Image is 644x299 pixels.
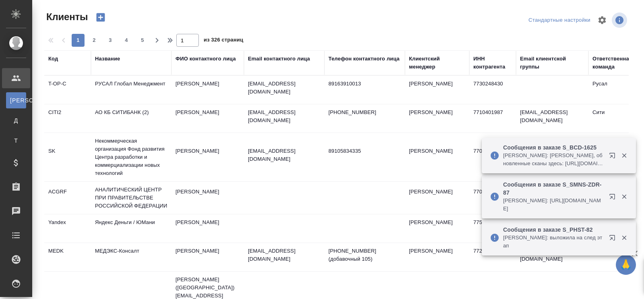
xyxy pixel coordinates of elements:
p: [EMAIL_ADDRESS][DOMAIN_NAME] [248,247,320,263]
p: 89163910013 [328,80,401,88]
span: Д [10,116,22,125]
div: Название [95,55,120,63]
p: Сообщения в заказе S_SMNS-ZDR-87 [503,181,604,197]
button: 4 [120,34,133,47]
td: [PERSON_NAME] [405,243,469,271]
p: [PERSON_NAME]: [URL][DOMAIN_NAME] [503,197,604,213]
td: МЕДЭКС-Консалт [91,243,171,271]
div: Код [48,55,58,63]
td: [PERSON_NAME] [405,76,469,104]
p: [EMAIL_ADDRESS][DOMAIN_NAME] [248,147,320,163]
td: Yandex [44,214,91,243]
td: 7750005725 [469,214,516,243]
span: 5 [136,36,149,44]
div: ФИО контактного лица [175,55,236,63]
span: [PERSON_NAME] [10,96,22,104]
td: ACGRF [44,184,91,212]
span: Посмотреть информацию [612,12,629,28]
span: из 326 страниц [204,35,243,47]
div: Email клиентской группы [520,55,584,71]
div: ИНН контрагента [473,55,512,71]
td: [PERSON_NAME] [405,143,469,171]
p: [EMAIL_ADDRESS][DOMAIN_NAME] [248,108,320,125]
button: 2 [88,34,101,47]
button: Открыть в новой вкладке [604,147,623,167]
p: [PHONE_NUMBER] (добавочный 105) [328,247,401,263]
td: [EMAIL_ADDRESS][DOMAIN_NAME] [516,104,588,133]
button: Открыть в новой вкладке [604,189,623,208]
td: [PERSON_NAME] [171,104,244,133]
button: Закрыть [616,193,632,200]
td: АО КБ СИТИБАНК (2) [91,104,171,133]
td: [PERSON_NAME] [405,214,469,243]
p: [PERSON_NAME]: [PERSON_NAME], обновленные сканы здесь: [URL][DOMAIN_NAME]обновленные%20сканы [503,152,604,168]
button: 3 [104,34,117,47]
p: 89105834335 [328,147,401,155]
td: АНАЛИТИЧЕСКИЙ ЦЕНТР ПРИ ПРАВИТЕЛЬСТВЕ РОССИЙСКОЙ ФЕДЕРАЦИИ [91,182,171,214]
span: Клиенты [44,10,88,23]
button: 5 [136,34,149,47]
p: Сообщения в заказе S_BCD-1625 [503,143,604,152]
td: [PERSON_NAME] [171,184,244,212]
button: Создать [91,10,110,24]
td: [PERSON_NAME] [171,243,244,271]
p: [PERSON_NAME]: выложила на след этап [503,234,604,250]
a: Т [6,133,26,149]
td: [PERSON_NAME] [405,104,469,133]
td: 7710401987 [469,104,516,133]
span: Настроить таблицу [592,10,612,30]
div: Телефон контактного лица [328,55,400,63]
a: [PERSON_NAME] [6,92,26,108]
button: Закрыть [616,234,632,241]
span: 3 [104,36,117,44]
td: 7723529656 [469,243,516,271]
td: РУСАЛ Глобал Менеджмент [91,76,171,104]
td: [PERSON_NAME] [171,76,244,104]
td: 7730248430 [469,76,516,104]
td: [PERSON_NAME] [171,143,244,171]
td: CITI2 [44,104,91,133]
span: 2 [88,36,101,44]
p: [PHONE_NUMBER] [328,108,401,116]
a: Д [6,112,26,129]
td: 7708244720 [469,184,516,212]
button: Открыть в новой вкладке [604,230,623,249]
td: [PERSON_NAME] [171,214,244,243]
td: Яндекс Деньги / ЮМани [91,214,171,243]
button: Закрыть [616,152,632,159]
td: SK [44,143,91,171]
p: [EMAIL_ADDRESS][DOMAIN_NAME] [248,80,320,96]
span: 4 [120,36,133,44]
p: Сообщения в заказе S_PHST-82 [503,226,604,234]
span: Т [10,137,22,145]
div: split button [526,14,592,27]
div: Email контактного лица [248,55,310,63]
td: MEDK [44,243,91,271]
td: 7701058410 [469,143,516,171]
td: T-OP-C [44,76,91,104]
td: [PERSON_NAME] [405,184,469,212]
div: Клиентский менеджер [409,55,465,71]
td: Некоммерческая организация Фонд развития Центра разработки и коммерциализации новых технологий [91,133,171,181]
